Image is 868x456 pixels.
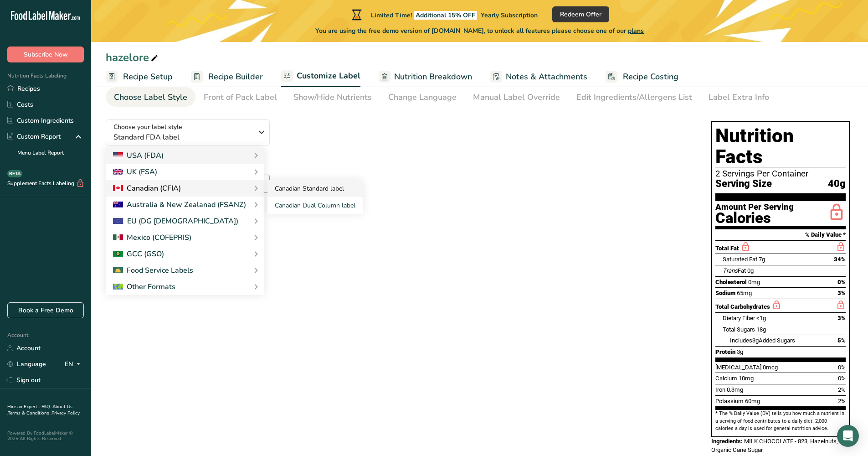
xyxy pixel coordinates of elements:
section: * The % Daily Value (DV) tells you how much a nutrient in a serving of food contributes to a dail... [715,410,846,432]
a: Canadian Dual Column label [267,197,363,214]
div: Change Language [388,91,457,104]
span: plans [628,26,644,35]
span: Includes Added Sugars [730,337,795,344]
span: 2% [838,386,846,393]
button: Subscribe Now [7,47,84,62]
div: GCC (GSO) [113,249,164,259]
span: 0.3mg [727,386,743,393]
span: 0mg [748,279,760,285]
span: 3g [737,348,743,355]
div: Custom Report [7,132,61,141]
img: 2Q== [113,251,123,257]
a: Language [7,356,46,372]
div: EN [65,359,84,370]
span: 3g [752,337,759,344]
div: Label Extra Info [709,91,769,104]
span: Iron [715,386,725,393]
a: Canadian Standard label [267,180,363,197]
i: Trans [723,267,738,274]
span: Customize Label [297,70,360,82]
span: Ingredients: [711,438,743,445]
span: Choose your label style [113,122,182,132]
span: 0mcg [763,364,778,371]
span: Calcium [715,375,737,382]
span: Recipe Costing [623,71,678,83]
a: Notes & Attachments [490,67,587,87]
span: Sodium [715,290,735,296]
a: Terms & Conditions . [8,410,51,416]
span: Redeem Offer [560,10,601,19]
span: Cholesterol [715,279,747,285]
span: Standard FDA label [113,132,252,143]
h1: Nutrition Facts [715,125,846,167]
div: BETA [7,170,22,177]
div: USA (FDA) [113,150,164,161]
span: 10mg [739,375,754,382]
a: FAQ . [41,404,52,410]
span: Serving Size [715,178,772,190]
span: Fat [723,267,746,274]
div: 2 Servings Per Container [715,169,846,178]
div: EU (DG [DEMOGRAPHIC_DATA]) [113,216,238,227]
span: 0g [747,267,754,274]
span: Total Carbohydrates [715,303,770,310]
div: Powered By FoodLabelMaker © 2025 All Rights Reserved [7,430,84,441]
div: Amount Per Serving [715,203,794,212]
span: Potassium [715,398,744,404]
span: 40g [828,178,846,190]
span: Saturated Fat [723,256,757,263]
span: 60mg [745,398,760,404]
div: Calories [715,212,794,225]
a: Recipe Builder [191,67,263,87]
span: Notes & Attachments [506,71,587,83]
span: 7g [759,256,765,263]
button: Redeem Offer [552,6,609,22]
div: Food Service Labels [113,265,193,276]
div: hazelore [106,49,160,66]
span: 3% [837,290,846,296]
div: Manual Label Override [473,91,560,104]
span: <1g [756,315,766,321]
div: Front of Pack Label [204,91,277,104]
div: Open Intercom Messenger [837,425,859,447]
span: Subscribe Now [24,50,68,59]
a: Hire an Expert . [7,404,40,410]
a: Privacy Policy [51,410,80,416]
span: [MEDICAL_DATA] [715,364,761,371]
a: Customize Label [281,66,360,88]
div: Limited Time! [350,9,538,20]
span: Recipe Builder [208,71,263,83]
button: Choose your label style Standard FDA label [106,119,270,145]
span: 65mg [737,290,752,296]
span: 3% [837,315,846,321]
div: Show/Hide Nutrients [293,91,372,104]
span: Nutrition Breakdown [394,71,472,83]
span: Total Fat [715,245,739,252]
span: 0% [838,364,846,371]
div: UK (FSA) [113,166,157,177]
div: Edit Ingredients/Allergens List [576,91,692,104]
span: 0% [837,279,846,285]
div: Canadian (CFIA) [113,183,181,194]
span: Total Sugars [723,326,755,333]
a: Nutrition Breakdown [379,67,472,87]
span: Yearly Subscription [481,11,538,20]
span: 18g [756,326,766,333]
a: Recipe Setup [106,67,173,87]
span: 5% [837,337,846,344]
div: Australia & New Zealanad (FSANZ) [113,199,246,210]
span: 34% [834,256,846,263]
a: Recipe Costing [606,67,678,87]
span: Additional 15% OFF [414,11,477,20]
div: Choose Label Style [114,91,187,104]
a: Book a Free Demo [7,302,84,318]
a: About Us . [7,404,72,416]
span: 2% [838,398,846,404]
span: You are using the free demo version of [DOMAIN_NAME], to unlock all features please choose one of... [315,26,644,36]
span: Dietary Fiber [723,315,755,321]
span: 0% [838,375,846,382]
span: Recipe Setup [123,71,173,83]
div: Other Formats [113,281,175,292]
section: % Daily Value * [715,229,846,240]
div: Mexico (COFEPRIS) [113,232,191,243]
